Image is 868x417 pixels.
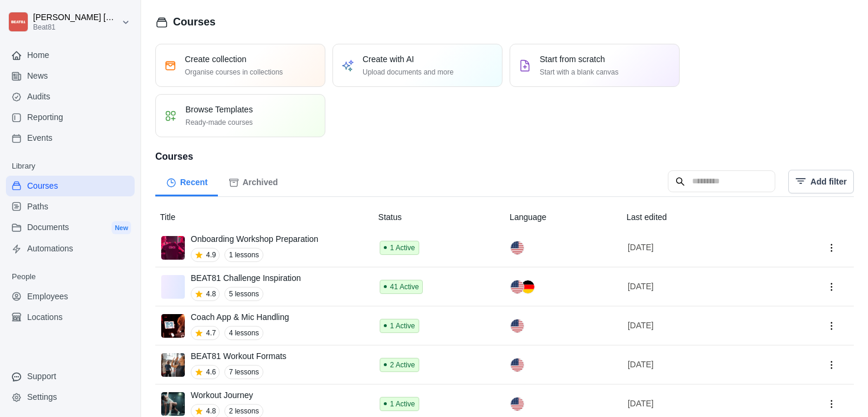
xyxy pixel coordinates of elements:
img: us.svg [511,280,524,293]
p: Create collection [185,53,246,66]
button: Add filter [788,170,854,193]
a: Reporting [6,107,135,128]
p: People [6,267,135,286]
p: Onboarding Workshop Preparation [191,233,318,245]
a: Events [6,128,135,148]
p: BEAT81 Workout Formats [191,350,286,363]
p: 1 lessons [224,248,264,262]
p: [PERSON_NAME] [PERSON_NAME] [33,12,119,22]
p: Workout Journey [191,389,263,402]
a: Employees [6,286,135,307]
p: Title [160,211,374,224]
p: Coach App & Mic Handling [191,311,289,324]
div: Documents [6,217,135,239]
p: 4 lessons [224,326,264,340]
p: Browse Templates [185,104,253,116]
a: Courses [6,176,135,196]
p: 1 Active [390,321,415,331]
p: 1 Active [390,243,415,253]
p: [DATE] [628,319,781,332]
a: Automations [6,238,135,259]
a: DocumentsNew [6,217,135,239]
img: us.svg [511,319,524,332]
p: 4.9 [206,250,216,260]
img: ho20usilb1958hsj8ca7h6wm.png [161,236,185,260]
p: 41 Active [390,282,419,292]
p: [DATE] [628,280,781,293]
p: 7 lessons [224,365,264,379]
p: 2 Active [390,360,415,370]
div: New [112,221,131,235]
p: 4.8 [206,406,216,416]
h1: Courses [173,14,216,30]
p: [DATE] [628,397,781,410]
a: Home [6,45,135,66]
a: News [6,66,135,86]
p: [DATE] [628,241,781,254]
p: Beat81 [33,23,119,31]
p: Status [378,211,505,224]
p: 1 Active [390,399,415,409]
img: us.svg [511,358,524,371]
p: Last edited [626,211,795,224]
p: 4.8 [206,289,216,299]
img: us.svg [511,241,524,254]
p: 4.7 [206,328,216,338]
p: Start from scratch [540,53,605,66]
img: de.svg [521,280,534,293]
a: Audits [6,86,135,107]
p: [DATE] [628,358,781,371]
p: BEAT81 Challenge Inspiration [191,272,301,285]
img: k7go51jz1gvh8zp5joazd0zj.png [161,392,185,416]
p: Start with a blank canvas [540,67,618,77]
a: Recent [155,166,218,196]
p: Language [510,211,622,224]
a: Settings [6,387,135,408]
img: us.svg [511,397,524,410]
p: Upload documents and more [363,67,453,77]
img: y9fc2hljz12hjpqmn0lgbk2p.png [161,353,185,377]
h3: Courses [155,150,854,164]
p: Library [6,157,135,176]
p: 4.6 [206,367,216,377]
p: 5 lessons [224,287,264,301]
img: qvhdmtns8s1mxu7an6i3adep.png [161,314,185,338]
p: Organise courses in collections [185,67,283,77]
a: Paths [6,196,135,217]
p: Ready-made courses [185,117,253,128]
a: Locations [6,307,135,328]
a: Archived [218,166,288,196]
p: Create with AI [363,53,414,66]
div: Support [6,366,135,387]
